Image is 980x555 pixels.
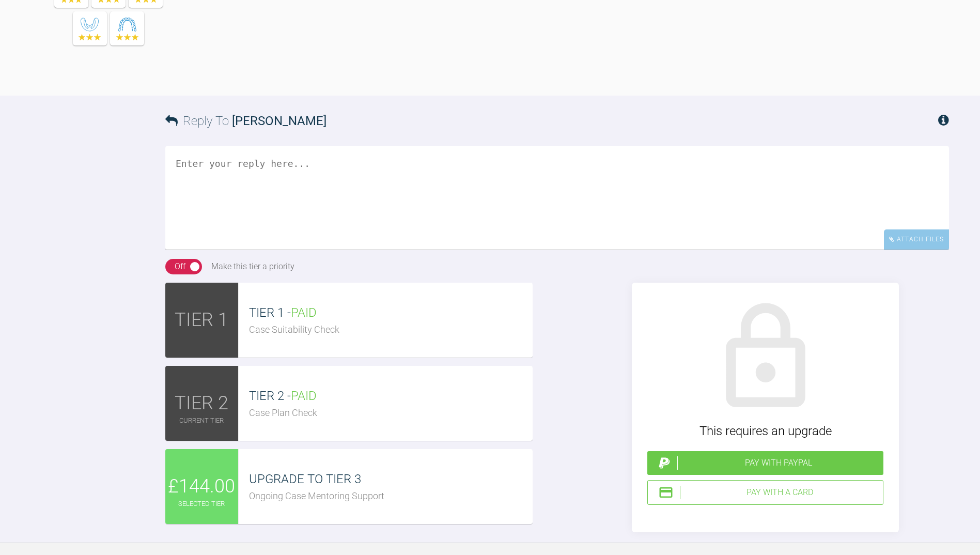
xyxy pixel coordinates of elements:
[175,305,228,335] span: TIER 1
[706,298,825,417] img: lock.6dc949b6.svg
[249,322,533,337] div: Case Suitability Check
[249,389,317,403] span: TIER 2 -
[168,472,235,502] span: £144.00
[680,486,879,499] div: Pay with a Card
[291,389,317,403] span: PAID
[175,260,185,273] div: Off
[249,489,533,504] div: Ongoing Case Mentoring Support
[211,260,294,273] div: Make this tier a priority
[657,455,672,471] img: paypal.a7a4ce45.svg
[677,456,879,470] div: Pay with PayPal
[884,229,949,250] div: Attach Files
[165,111,326,131] h3: Reply To
[249,406,533,421] div: Case Plan Check
[647,421,883,441] div: This requires an upgrade
[232,114,326,128] span: [PERSON_NAME]
[291,305,317,320] span: PAID
[175,389,228,419] span: TIER 2
[249,472,361,486] span: UPGRADE TO TIER 3
[249,305,317,320] span: TIER 1 -
[658,485,674,500] img: stripeIcon.ae7d7783.svg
